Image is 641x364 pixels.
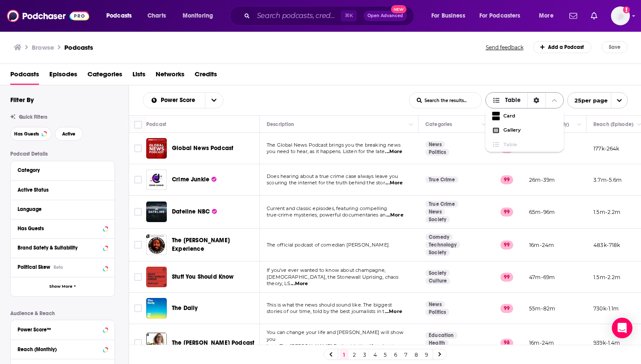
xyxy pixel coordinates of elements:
[340,349,349,360] a: 1
[18,165,108,175] button: Category
[146,267,167,287] img: Stuff You Should Know
[574,120,584,130] button: Column Actions
[146,298,167,319] img: The Daily
[10,67,39,85] span: Podcasts
[593,241,620,249] p: 483k-718k
[500,241,513,249] p: 99
[425,141,445,148] a: News
[593,208,621,216] p: 1.5m-2.2m
[134,339,142,347] span: Toggle select row
[106,10,132,22] span: Podcasts
[142,9,171,23] a: Charts
[146,333,167,353] a: The Mel Robbins Podcast
[474,9,533,23] button: open menu
[134,208,142,216] span: Toggle select row
[146,169,167,190] a: Crime Junkie
[425,201,458,208] a: True Crime
[602,41,628,53] button: Save
[146,138,167,159] img: Global News Podcast
[425,277,450,284] a: Culture
[18,187,102,193] div: Active Status
[479,120,489,130] button: Column Actions
[350,349,359,360] a: 2
[267,142,400,148] span: The Global News Podcast brings you the breaking news
[566,9,581,23] a: Show notifications dropdown
[7,8,89,24] img: Podchaser - Follow, Share and Rate Podcasts
[361,349,369,360] a: 3
[267,343,398,349] span: how. The [PERSON_NAME] Podcast is the #1 podcast o
[267,119,294,129] div: Description
[267,148,385,154] span: you need to hear, as it happens. Listen for the late
[238,6,422,26] div: Search podcasts, credits, & more...
[183,10,213,22] span: Monitoring
[64,43,93,51] a: Podcasts
[54,265,63,270] div: Beta
[205,93,223,108] button: open menu
[593,339,620,346] p: 939k-1.4m
[385,180,403,187] span: ...More
[386,212,403,219] span: ...More
[425,249,450,256] a: Society
[87,67,122,85] a: Categories
[381,349,390,360] a: 5
[161,97,198,103] span: Power Score
[425,270,450,277] a: Society
[172,304,198,312] span: The Daily
[18,245,100,251] div: Brand Safety & Suitability
[267,205,388,211] span: Current and classic episodes, featuring compelling
[623,6,630,13] svg: Add a profile image
[385,148,402,155] span: ...More
[147,10,166,22] span: Charts
[593,145,620,152] p: 177k-264k
[49,67,77,85] span: Episodes
[267,242,390,248] span: The official podcast of comedian [PERSON_NAME].
[146,202,167,222] a: Dateline NBC
[425,309,449,316] a: Politics
[500,339,513,347] p: 98
[485,92,564,108] button: Choose View
[425,301,445,308] a: News
[533,9,564,23] button: open menu
[134,176,142,184] span: Toggle select row
[593,119,633,129] div: Reach (Episode)
[134,273,142,281] span: Toggle select row
[172,175,217,184] a: Crime Junkie
[195,67,217,85] a: Credits
[267,274,398,287] span: [DEMOGRAPHIC_DATA], the Stonewall Uprising, chaos theory, LS
[385,308,402,315] span: ...More
[267,212,385,218] span: true-crime mysteries, powerful documentaries an
[132,67,145,85] a: Lists
[172,304,198,313] a: The Daily
[529,176,555,184] p: 26m-39m
[18,184,108,195] button: Active Status
[593,305,619,312] p: 730k-1.1m
[425,340,448,346] a: Health
[143,97,205,103] button: open menu
[611,6,630,25] span: Logged in as brandondfp
[172,273,234,281] a: Stuff You Should Know
[529,305,555,312] p: 55m-82m
[267,180,385,186] span: scouring the internet for the truth behind the stor
[172,339,254,347] a: The [PERSON_NAME] Podcast
[146,235,167,255] img: The Joe Rogan Experience
[18,242,108,253] button: Brand Safety & Suitability
[100,9,143,23] button: open menu
[172,176,209,183] span: Crime Junkie
[18,324,108,334] button: Power Score™
[55,127,83,141] button: Active
[267,329,403,342] span: You can change your life and [PERSON_NAME] will show you
[412,349,421,360] a: 8
[134,144,142,152] span: Toggle select row
[267,267,385,273] span: If you've ever wanted to know about champagne,
[529,274,555,281] p: 47m-69m
[253,9,341,23] input: Search podcasts, credits, & more...
[146,119,166,129] div: Podcast
[479,10,521,22] span: For Podcasters
[431,10,465,22] span: For Business
[425,216,450,223] a: Society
